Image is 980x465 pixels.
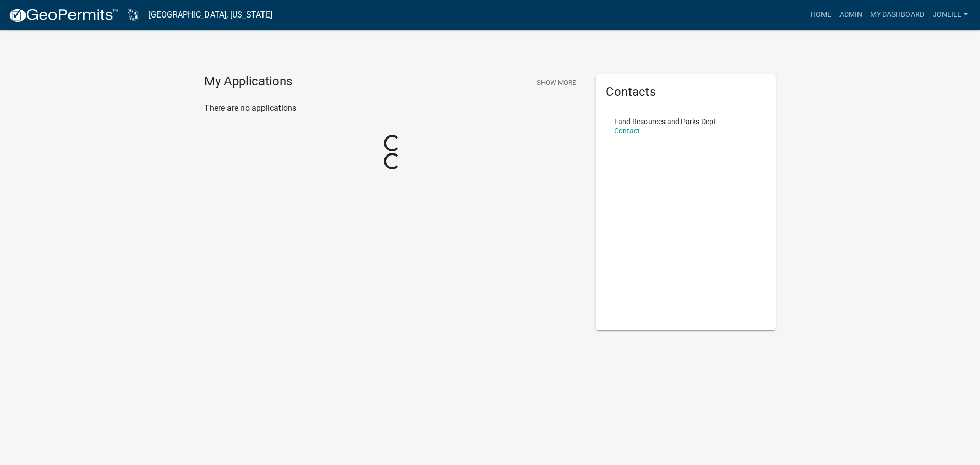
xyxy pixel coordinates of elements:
[614,118,716,125] p: Land Resources and Parks Dept
[149,6,272,24] a: [GEOGRAPHIC_DATA], [US_STATE]
[533,74,580,91] button: Show More
[614,127,640,135] a: Contact
[866,5,929,25] a: My Dashboard
[606,84,765,99] h5: Contacts
[127,8,141,22] img: Dodge County, Wisconsin
[835,5,866,25] a: Admin
[929,5,972,25] a: joneill
[204,102,580,114] p: There are no applications
[204,74,292,90] h4: My Applications
[807,5,835,25] a: Home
